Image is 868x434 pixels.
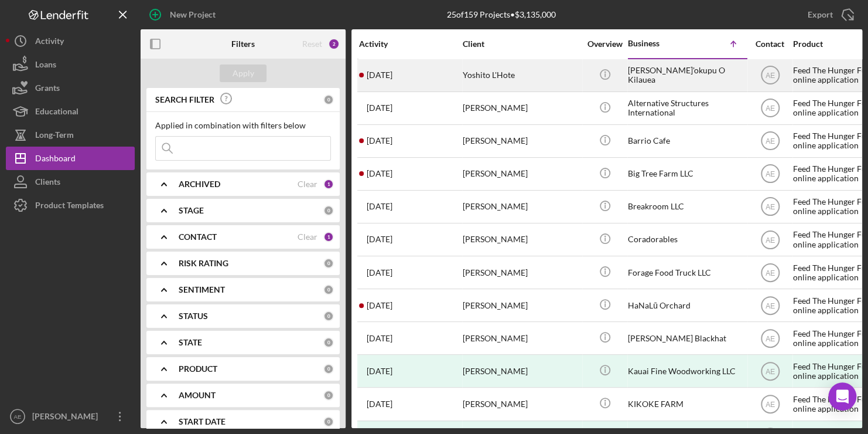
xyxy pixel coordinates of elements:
[765,236,774,244] text: AE
[765,137,774,145] text: AE
[367,70,392,80] time: 2025-08-20 15:42
[35,76,60,103] div: Grants
[463,355,580,386] div: [PERSON_NAME]
[179,338,202,347] b: STATE
[6,53,135,76] button: Loans
[323,311,334,321] div: 0
[808,3,833,26] div: Export
[179,259,228,268] b: RISK RATING
[298,179,317,189] div: Clear
[447,10,556,19] div: 25 of 159 Projects • $3,135,000
[765,170,774,178] text: AE
[765,334,774,343] text: AE
[323,364,334,374] div: 0
[367,202,392,211] time: 2024-04-04 04:40
[463,158,580,189] div: [PERSON_NAME]
[628,158,745,189] div: Big Tree Farm LLC
[463,224,580,255] div: [PERSON_NAME]
[14,413,22,420] text: AE
[220,65,266,82] button: Apply
[367,103,392,113] time: 2025-04-30 18:21
[628,355,745,386] div: Kauai Fine Woodworking LLC
[748,39,792,49] div: Contact
[6,170,135,194] button: Clients
[179,179,220,189] b: ARCHIVED
[29,405,105,431] div: [PERSON_NAME]
[35,123,74,150] div: Long-Term
[323,284,334,295] div: 0
[6,29,135,53] button: Activity
[6,100,135,123] a: Educational
[463,60,580,91] div: Yoshito L'Hote
[796,3,862,26] button: Export
[141,3,227,26] button: New Project
[628,224,745,255] div: Coradorables
[179,285,225,294] b: SENTIMENT
[323,179,334,189] div: 1
[628,388,745,419] div: KIKOKE FARM
[35,147,76,173] div: Dashboard
[463,257,580,288] div: [PERSON_NAME]
[367,169,392,178] time: 2024-10-11 21:59
[463,290,580,321] div: [PERSON_NAME]
[155,121,331,130] div: Applied in combination with filters below
[35,53,56,79] div: Loans
[765,401,774,409] text: AE
[155,95,214,104] b: SEARCH FILTER
[765,104,774,113] text: AE
[359,39,462,49] div: Activity
[298,232,317,242] div: Clear
[628,126,745,157] div: Barrio Cafe
[6,123,135,147] button: Long-Term
[628,60,745,91] div: [PERSON_NAME]'okupu O Kilauea
[583,39,627,49] div: Overview
[765,72,774,80] text: AE
[765,367,774,375] text: AE
[179,364,217,374] b: PRODUCT
[463,126,580,157] div: [PERSON_NAME]
[463,39,580,49] div: Client
[323,337,334,348] div: 0
[323,416,334,427] div: 0
[628,39,686,48] div: Business
[765,269,774,277] text: AE
[367,334,392,343] time: 2025-01-23 23:44
[463,191,580,222] div: [PERSON_NAME]
[367,136,392,145] time: 2023-10-23 21:14
[328,38,340,50] div: 2
[765,301,774,310] text: AE
[628,290,745,321] div: HaNaLū Orchard
[179,391,216,400] b: AMOUNT
[35,194,104,220] div: Product Templates
[6,147,135,170] button: Dashboard
[35,170,60,196] div: Clients
[367,399,392,409] time: 2024-09-30 20:26
[179,232,217,242] b: CONTACT
[367,235,392,244] time: 2023-09-01 01:59
[323,258,334,269] div: 0
[233,65,254,82] div: Apply
[179,417,225,426] b: START DATE
[6,405,135,428] button: AE[PERSON_NAME]
[367,367,392,376] time: 2023-10-23 18:18
[828,382,856,411] div: Open Intercom Messenger
[323,205,334,216] div: 0
[179,311,208,321] b: STATUS
[367,268,392,277] time: 2024-04-16 04:15
[302,39,322,49] div: Reset
[35,29,64,56] div: Activity
[463,93,580,124] div: [PERSON_NAME]
[463,323,580,354] div: [PERSON_NAME]
[323,94,334,105] div: 0
[179,206,204,215] b: STAGE
[323,232,334,242] div: 1
[35,100,78,126] div: Educational
[6,194,135,217] button: Product Templates
[170,3,216,26] div: New Project
[6,76,135,100] a: Grants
